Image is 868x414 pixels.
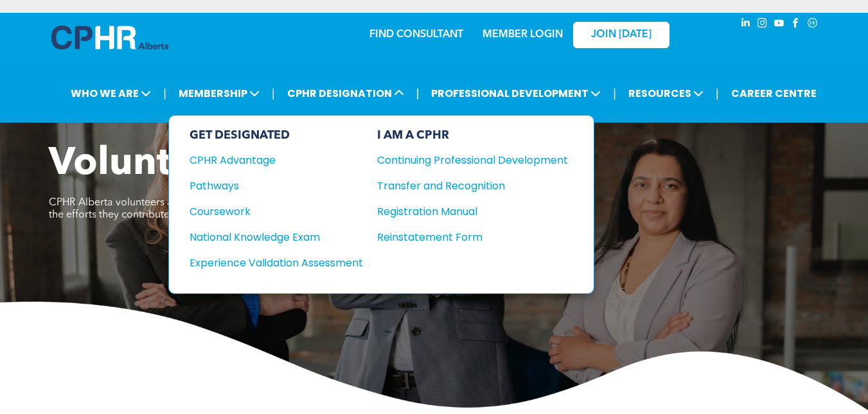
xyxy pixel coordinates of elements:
[283,82,408,105] span: CPHR DESIGNATION
[806,16,820,33] a: Social network
[369,30,463,40] a: FIND CONSULTANT
[190,255,363,271] a: Experience Validation Assessment
[377,203,549,220] div: Registration Manual
[49,145,401,184] span: Volunteer Program
[49,198,426,220] span: CPHR Alberta volunteers are vital to the association's success and recognized for the efforts the...
[190,229,346,245] div: National Knowledge Exam
[427,82,605,105] span: PROFESSIONAL DEVELOPMENT
[739,16,753,33] a: linkedin
[190,203,363,220] a: Coursework
[377,178,568,194] a: Transfer and Recognition
[727,82,820,105] a: CAREER CENTRE
[190,178,363,194] a: Pathways
[772,16,786,33] a: youtube
[789,16,803,33] a: facebook
[716,80,719,107] li: |
[190,128,363,142] div: GET DESIGNATED
[573,22,669,48] a: JOIN [DATE]
[190,203,346,220] div: Coursework
[272,80,275,107] li: |
[190,152,363,168] a: CPHR Advantage
[163,80,166,107] li: |
[190,178,346,194] div: Pathways
[190,229,363,245] a: National Knowledge Exam
[67,82,155,105] span: WHO WE ARE
[416,80,420,107] li: |
[624,82,707,105] span: RESOURCES
[483,30,563,40] a: MEMBER LOGIN
[190,152,346,168] div: CPHR Advantage
[175,82,263,105] span: MEMBERSHIP
[377,152,549,168] div: Continuing Professional Development
[377,178,549,194] div: Transfer and Recognition
[756,16,770,33] a: instagram
[377,229,568,245] a: Reinstatement Form
[377,203,568,220] a: Registration Manual
[591,29,651,41] span: JOIN [DATE]
[190,255,346,271] div: Experience Validation Assessment
[613,80,616,107] li: |
[377,152,568,168] a: Continuing Professional Development
[377,128,568,142] div: I AM A CPHR
[51,26,168,49] img: A blue and white logo for cp alberta
[377,229,549,245] div: Reinstatement Form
